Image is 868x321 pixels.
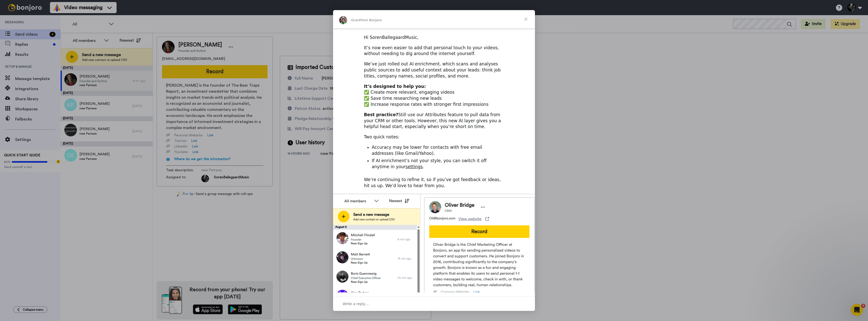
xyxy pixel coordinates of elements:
[364,84,426,89] b: It’s designed to help you:
[364,35,504,41] div: Hi SorenBallegaardMusic,
[364,134,504,140] div: Two quick notes:
[405,164,423,169] a: settings
[333,297,535,311] div: Open conversation and reply
[339,16,347,24] img: Profile image for Grant
[364,84,504,108] div: ✅ Create more relevant, engaging videos ✅ Save time researching new leads ✅ Increase response rat...
[372,144,504,157] li: Accuracy may be lower for contacts with free email addresses (like Gmail/Yahoo).
[364,177,504,189] div: We’re continuing to refine it, so if you’ve got feedback or ideas, hit us up. We’d love to hear f...
[364,61,504,79] div: We’ve just rolled out AI enrichment, which scans and analyses public sources to add useful contex...
[361,18,382,22] span: from Bonjoro
[364,112,504,130] div: Still use our Attributes feature to pull data from your CRM or other tools. However, this new AI ...
[517,10,535,28] span: Close
[351,18,361,22] span: Grant
[364,45,504,57] div: It’s now even easier to add that personal touch to your videos, without needing to dig around the...
[364,112,398,117] b: Best practice?
[343,301,369,307] span: Write a reply…
[372,158,504,170] li: If AI enrichment’s not your style, you can switch it off anytime in your .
